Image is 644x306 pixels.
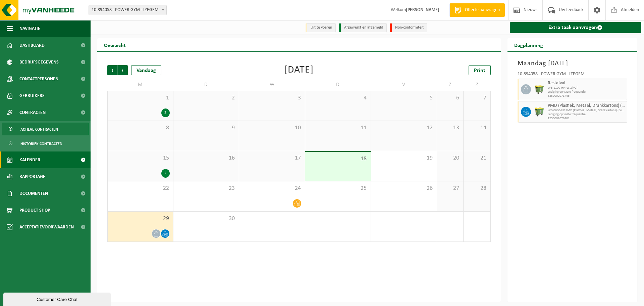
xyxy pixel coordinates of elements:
span: 27 [440,185,460,192]
li: Non-conformiteit [390,23,427,32]
span: WB-1100-HP restafval [548,86,626,90]
span: 23 [177,185,236,192]
td: D [305,79,371,91]
a: Offerte aanvragen [449,3,505,17]
span: 9 [177,124,236,132]
td: Z [437,79,464,91]
td: W [239,79,305,91]
span: 6 [440,94,460,102]
h3: Maandag [DATE] [518,58,628,69]
span: Offerte aanvragen [463,7,501,13]
span: Dashboard [19,37,45,54]
span: 24 [243,185,302,192]
span: 22 [111,185,170,192]
span: Kalender [19,151,40,168]
a: Print [469,65,491,75]
span: 10 [243,124,302,132]
span: 20 [440,155,460,162]
span: Volgende [118,65,128,75]
span: 17 [243,155,302,162]
span: 25 [309,185,368,192]
span: Contactpersonen [19,71,58,87]
span: T250002071746 [548,94,626,98]
li: Afgewerkt en afgemeld [339,23,387,32]
span: 13 [440,124,460,132]
li: Uit te voeren [306,23,336,32]
span: 19 [374,155,433,162]
h2: Dagplanning [507,38,550,51]
span: 3 [243,94,302,102]
span: 29 [111,215,170,222]
span: Bedrijfsgegevens [19,54,59,71]
span: Documenten [19,185,48,202]
span: Gebruikers [19,87,45,104]
span: 26 [374,185,433,192]
span: Product Shop [19,202,50,219]
a: Historiek contracten [2,137,89,150]
div: 2 [161,169,170,178]
span: Historiek contracten [20,137,62,150]
td: M [107,79,173,91]
td: V [371,79,437,91]
a: Actieve contracten [2,123,89,135]
span: Vorige [107,65,117,75]
span: Lediging op vaste frequentie [548,113,626,117]
span: Rapportage [19,168,45,185]
span: Contracten [19,104,46,121]
iframe: chat widget [3,291,112,306]
span: 2 [177,94,236,102]
strong: [PERSON_NAME] [406,7,439,12]
h2: Overzicht [97,38,132,51]
span: 4 [309,94,368,102]
span: 15 [111,155,170,162]
span: Navigatie [19,20,40,37]
span: 10-894058 - POWER GYM - IZEGEM [89,5,166,15]
span: 12 [374,124,433,132]
span: 16 [177,155,236,162]
span: Lediging op vaste frequentie [548,90,626,94]
span: 1 [111,94,170,102]
div: Vandaag [131,65,161,75]
img: WB-1100-HPE-GN-50 [534,84,544,94]
a: Extra taak aanvragen [510,22,642,33]
span: PMD (Plastiek, Metaal, Drankkartons) (bedrijven) [548,103,626,108]
div: [DATE] [284,65,314,75]
span: T250002078401 [548,117,626,121]
td: D [173,79,239,91]
div: 2 [161,108,170,117]
span: 5 [374,94,433,102]
span: 14 [467,124,487,132]
span: 18 [309,155,368,163]
img: WB-0660-HPE-GN-50 [534,107,544,117]
span: 7 [467,94,487,102]
div: 10-894058 - POWER GYM - IZEGEM [518,72,628,79]
span: 11 [309,124,368,132]
span: 10-894058 - POWER GYM - IZEGEM [89,5,167,15]
span: Actieve contracten [20,123,58,136]
span: Acceptatievoorwaarden [19,219,74,235]
span: 28 [467,185,487,192]
span: 21 [467,155,487,162]
span: Restafval [548,81,626,86]
span: 8 [111,124,170,132]
td: Z [464,79,490,91]
span: Print [474,68,485,73]
span: WB-0660-HP PMD (Plastiek, Metaal, Drankkartons) (bedrijven) [548,108,626,113]
span: 30 [177,215,236,222]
